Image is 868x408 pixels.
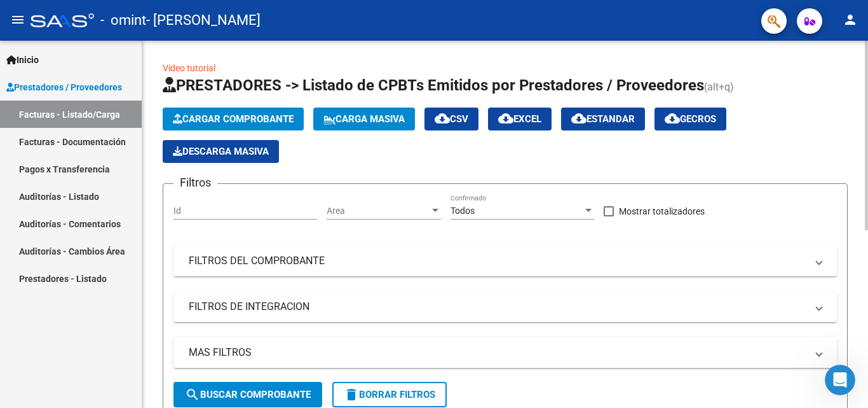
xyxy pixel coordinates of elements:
button: Buscar Comprobante [173,382,322,407]
button: Borrar Filtros [332,382,447,407]
span: Estandar [571,113,635,125]
span: Gecros [665,113,716,125]
span: - [PERSON_NAME] [146,6,261,34]
mat-icon: cloud_download [435,111,450,126]
button: CSV [424,108,478,130]
mat-expansion-panel-header: FILTROS DEL COMPROBANTE [173,246,837,276]
span: Prestadores / Proveedores [6,80,122,94]
iframe: Intercom live chat [825,365,855,395]
app-download-masive: Descarga masiva de comprobantes (adjuntos) [163,140,279,163]
button: EXCEL [488,108,552,130]
mat-icon: menu [10,12,25,27]
span: PRESTADORES -> Listado de CPBTs Emitidos por Prestadores / Proveedores [163,76,704,94]
mat-panel-title: FILTROS DE INTEGRACION [189,300,806,314]
mat-panel-title: FILTROS DEL COMPROBANTE [189,254,806,268]
span: Inicio [6,53,39,67]
span: (alt+q) [704,81,734,93]
mat-icon: cloud_download [498,111,513,126]
span: Carga Masiva [323,113,405,125]
mat-icon: cloud_download [571,111,587,126]
mat-icon: search [185,387,200,402]
a: Video tutorial [163,63,215,73]
button: Gecros [654,108,726,130]
span: Mostrar totalizadores [619,204,705,219]
span: CSV [435,113,468,125]
span: - omint [100,6,146,34]
span: Descarga Masiva [173,146,269,157]
span: EXCEL [498,113,541,125]
button: Estandar [561,108,645,130]
span: Todos [451,206,475,216]
h3: Filtros [173,174,217,192]
button: Cargar Comprobante [163,108,304,130]
span: Buscar Comprobante [185,389,311,400]
button: Carga Masiva [313,108,415,130]
mat-expansion-panel-header: MAS FILTROS [173,337,837,368]
mat-icon: delete [344,387,359,402]
mat-panel-title: MAS FILTROS [189,346,806,360]
span: Borrar Filtros [344,389,435,400]
mat-icon: cloud_download [665,111,680,126]
button: Descarga Masiva [163,140,279,163]
mat-icon: person [843,12,858,27]
mat-expansion-panel-header: FILTROS DE INTEGRACION [173,292,837,322]
span: Cargar Comprobante [173,113,294,125]
span: Area [327,206,430,216]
